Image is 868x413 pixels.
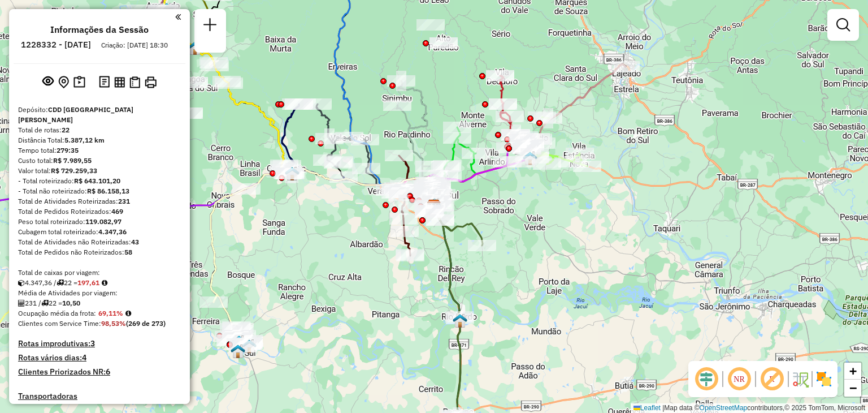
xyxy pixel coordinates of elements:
[112,74,127,89] button: Visualizar relatório de Roteirização
[232,335,246,350] img: UDC Cachueira do Sul - ZUMPY
[18,105,133,124] strong: CDD [GEOGRAPHIC_DATA][PERSON_NAME]
[844,363,861,380] a: Zoom in
[90,338,95,349] strong: 3
[700,404,748,412] a: OpenStreetMap
[85,217,121,226] strong: 119.082,97
[57,146,79,154] strong: 279:35
[18,217,181,227] div: Peso total roteirizado:
[18,105,181,125] div: Depósito:
[726,365,753,393] span: Ocultar NR
[74,177,120,185] strong: R$ 643.101,20
[111,207,123,216] strong: 469
[131,238,139,246] strong: 43
[18,298,181,308] div: 231 / 22 =
[18,196,181,206] div: Total de Atividades Roteirizadas:
[142,74,159,91] button: Imprimir Rotas
[429,37,458,49] div: Atividade não roteirizada - EDACIR M. GRASEL e C
[159,2,174,17] img: Arroio do Tigre
[18,279,25,286] i: Cubagem total roteirizado
[18,247,181,257] div: Total de Pedidos não Roteirizados:
[126,319,166,328] strong: (269 de 273)
[18,367,181,377] h4: Clientes Priorizados NR:
[77,278,99,287] strong: 197,61
[199,57,228,68] div: Atividade não roteirizada - CASA DE CARNES SERRA
[180,77,208,88] div: Atividade não roteirizada - MARISANE GOMES
[125,310,131,317] em: Média calculada utilizando a maior ocupação (%Peso ou %Cubagem) de cada rota da sessão. Rotas cro...
[102,279,107,286] i: Meta Caixas/viagem: 212,48 Diferença: -14,87
[18,319,101,328] span: Clientes com Service Time:
[71,74,88,91] button: Painel de Sugestão
[199,14,222,39] a: Nova sessão e pesquisa
[849,364,857,378] span: +
[56,74,71,91] button: Centralizar mapa no depósito ou ponto de apoio
[18,309,96,317] span: Ocupação média da frota:
[118,197,130,205] strong: 231
[18,300,25,307] i: Total de Atividades
[791,370,809,388] img: Fluxo de ruas
[832,14,854,36] a: Exibir filtros
[87,187,129,195] strong: R$ 86.158,13
[453,313,467,328] img: Rio Pardo
[57,279,64,286] i: Total de rotas
[18,268,181,278] div: Total de caixas por viagem:
[231,344,245,359] img: Cachoeira do Sul
[175,10,181,23] a: Clique aqui para minimizar o painel
[101,319,126,328] strong: 98,53%
[18,176,181,186] div: - Total roteirizado:
[242,339,257,354] img: FAD Santa Cruz do Sul- Cachoeira
[285,166,300,181] img: Candelária
[98,227,127,236] strong: 4.347,36
[18,339,181,349] h4: Rotas improdutivas:
[416,19,445,31] div: Atividade não roteirizada - ROSANE BECHERT
[18,156,181,166] div: Custo total:
[21,40,91,50] h6: 1228332 - [DATE]
[662,404,664,412] span: |
[127,5,155,16] div: Atividade não roteirizada - NILTON LUIZ HAAS
[18,237,181,247] div: Total de Atividades não Roteirizadas:
[215,78,243,89] div: Atividade não roteirizada - MINIMERCADO SIMAO RE
[815,370,833,388] img: Exibir/Ocultar setores
[62,299,80,307] strong: 10,50
[98,309,123,317] strong: 69,11%
[51,166,97,175] strong: R$ 729.259,33
[127,74,142,91] button: Visualizar Romaneio
[849,381,857,395] span: −
[201,60,229,71] div: Atividade não roteirizada - LANCHERIA E BAR DEVINO LANCHES LTDA
[693,365,720,393] span: Ocultar deslocamento
[212,76,241,87] div: Atividade não roteirizada - RODRIGO BERNARDI 039
[50,24,149,35] h4: Informações da Sessão
[427,199,441,214] img: CDD Santa Cruz do Sul
[844,380,861,397] a: Zoom out
[18,186,181,196] div: - Total não roteirizado:
[427,197,442,212] img: Santa Cruz FAD
[18,125,181,135] div: Total de rotas:
[40,73,56,91] button: Exibir sessão original
[18,206,181,217] div: Total de Pedidos Roteirizados:
[18,166,181,176] div: Valor total:
[18,353,181,363] h4: Rotas vários dias:
[758,365,785,393] span: Exibir rótulo
[64,136,105,144] strong: 5.387,12 km
[18,288,181,298] div: Média de Atividades por viagem:
[18,392,181,401] h4: Transportadoras
[97,40,172,50] div: Criação: [DATE] 18:30
[633,404,661,412] a: Leaflet
[631,403,868,413] div: Map data © contributors,© 2025 TomTom, Microsoft
[124,248,132,256] strong: 58
[62,126,70,134] strong: 22
[523,151,537,166] img: Venâncio Aires
[53,156,92,165] strong: R$ 7.989,55
[18,145,181,156] div: Tempo total:
[147,6,176,17] div: Atividade não roteirizada - MERCADO DOS AMIGOS
[106,367,110,377] strong: 6
[41,300,49,307] i: Total de rotas
[18,227,181,237] div: Cubagem total roteirizado:
[97,74,112,91] button: Logs desbloquear sessão
[18,278,181,288] div: 4.347,36 / 22 =
[82,352,86,363] strong: 4
[18,135,181,145] div: Distância Total:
